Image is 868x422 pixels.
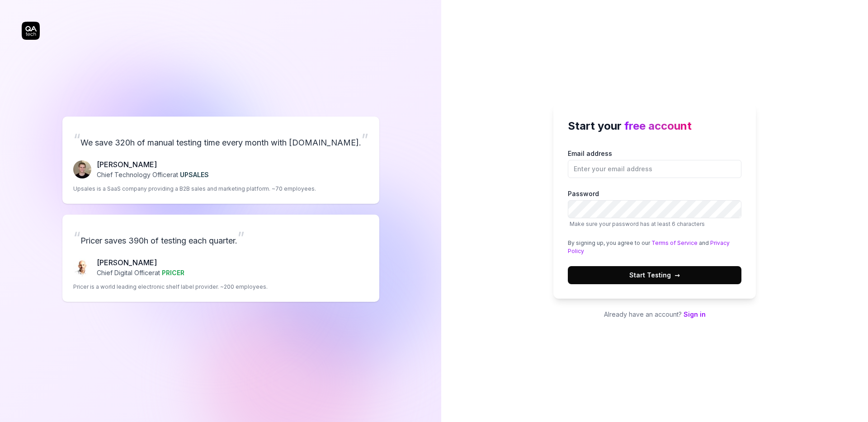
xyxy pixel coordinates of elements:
button: Start Testing→ [568,266,741,284]
img: Chris Chalkitis [73,258,91,277]
input: PasswordMake sure your password has at least 6 characters [568,200,741,218]
span: → [675,270,680,280]
p: Upsales is a SaaS company providing a B2B sales and marketing platform. ~70 employees. [73,185,316,193]
span: ” [237,228,245,248]
a: Privacy Policy [568,239,730,254]
label: Email address [568,149,741,178]
img: Fredrik Seidl [73,160,91,178]
a: Sign in [684,310,706,318]
span: Make sure your password has at least 6 characters [570,220,705,227]
input: Email address [568,160,741,178]
p: Chief Technology Officer at [97,170,209,179]
span: Start Testing [629,270,680,280]
span: UPSALES [180,171,209,178]
p: [PERSON_NAME] [97,257,184,268]
p: Pricer is a world leading electronic shelf label provider. ~200 employees. [73,283,268,291]
a: “We save 320h of manual testing time every month with [DOMAIN_NAME].”Fredrik Seidl[PERSON_NAME]Ch... [62,117,379,204]
h2: Start your [568,118,741,134]
p: Chief Digital Officer at [97,268,184,277]
span: “ [73,130,80,150]
p: Pricer saves 390h of testing each quarter. [73,225,368,250]
span: PRICER [162,269,184,277]
a: Terms of Service [651,239,698,246]
div: By signing up, you agree to our and [568,239,741,255]
span: “ [73,228,80,248]
a: “Pricer saves 390h of testing each quarter.”Chris Chalkitis[PERSON_NAME]Chief Digital Officerat P... [62,215,379,302]
p: Already have an account? [553,309,756,319]
p: [PERSON_NAME] [97,159,209,170]
span: free account [624,119,692,132]
label: Password [568,189,741,228]
p: We save 320h of manual testing time every month with [DOMAIN_NAME]. [73,127,368,152]
span: ” [361,130,368,150]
